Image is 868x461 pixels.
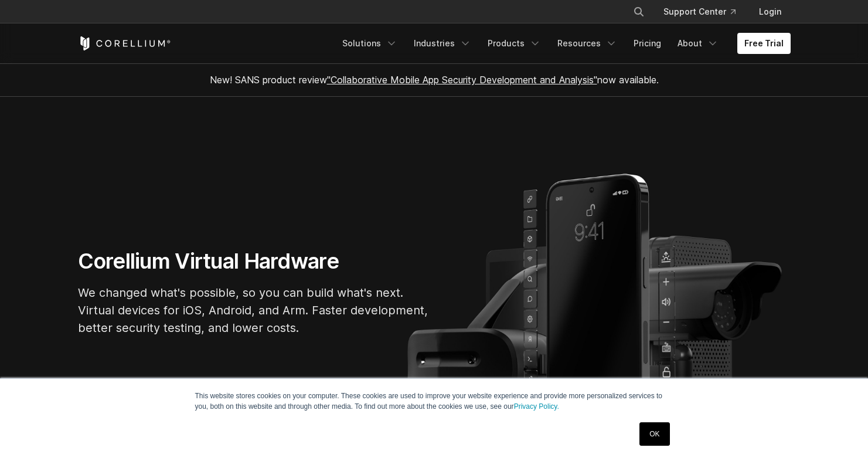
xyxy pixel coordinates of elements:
div: Navigation Menu [619,1,791,22]
a: Corellium Home [78,36,171,50]
h1: Corellium Virtual Hardware [78,248,430,274]
a: About [670,33,726,54]
a: Pricing [627,33,668,54]
a: Solutions [335,33,404,54]
a: Login [750,1,791,22]
a: Support Center [654,1,745,22]
a: Products [481,33,548,54]
a: Resources [550,33,624,54]
div: Navigation Menu [335,33,791,54]
button: Search [628,1,649,22]
a: Free Trial [737,33,791,54]
p: We changed what's possible, so you can build what's next. Virtual devices for iOS, Android, and A... [78,284,430,337]
a: Industries [407,33,478,54]
p: This website stores cookies on your computer. These cookies are used to improve your website expe... [195,391,673,412]
span: New! SANS product review now available. [210,74,659,86]
a: Privacy Policy. [514,402,559,411]
a: "Collaborative Mobile App Security Development and Analysis" [327,74,597,86]
a: OK [639,422,669,446]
